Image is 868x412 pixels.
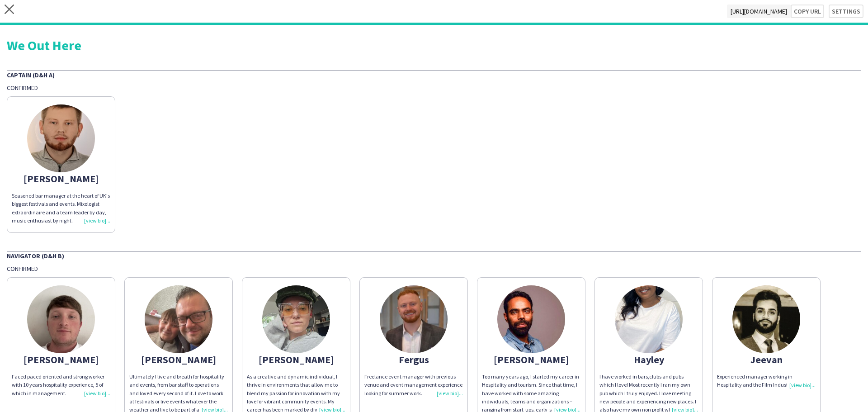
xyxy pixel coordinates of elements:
[717,373,816,389] div: Experienced manager working in Hospitality and the Film Industry.
[791,5,824,18] button: Copy url
[732,285,800,353] img: thumb-6630faa9e4e4b.jpeg
[27,285,95,353] img: thumb-68878fe7399bb.jpg
[364,355,463,364] div: Fergus
[727,5,791,18] span: [URL][DOMAIN_NAME]
[497,285,565,353] img: thumb-62b9a8ebb0c56.jpg
[829,5,863,18] button: Settings
[12,355,110,364] div: [PERSON_NAME]
[129,355,228,364] div: [PERSON_NAME]
[27,104,95,172] img: thumb-660294b86a8ae.jpg
[482,355,580,364] div: [PERSON_NAME]
[364,373,463,398] div: Freelance event manager with previous venue and event management experience looking for summer work.
[262,285,330,353] img: thumb-666441950c0ce.jpg
[145,285,212,353] img: thumb-68655d1cc7917.jpg
[615,285,683,353] img: thumb-669e771e5c806.jpeg
[7,38,861,52] div: We Out Here
[380,285,448,353] img: thumb-6865919fd14f0.jpg
[247,355,345,364] div: [PERSON_NAME]
[599,355,698,364] div: Hayley
[12,192,110,225] div: Seasoned bar manager at the heart of UK's biggest festivals and events. Mixologist extraordinaire...
[7,70,861,79] div: Captain (D&H A)
[7,251,861,260] div: Navigator (D&H B)
[7,265,861,273] div: Confirmed
[717,355,816,364] div: Jeevan
[12,175,110,183] div: [PERSON_NAME]
[12,373,110,398] div: Faced paced oriented and strong worker with 10 years hospitality experience, 5 of which in manage...
[7,84,861,92] div: Confirmed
